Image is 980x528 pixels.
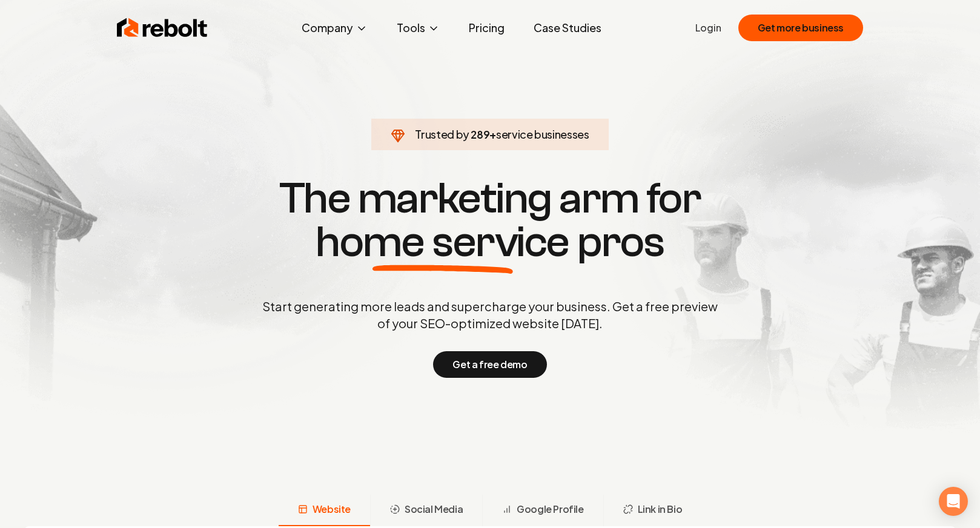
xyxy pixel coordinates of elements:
[939,487,968,516] div: Open Intercom Messenger
[260,298,720,332] p: Start generating more leads and supercharge your business. Get a free preview of your SEO-optimiz...
[738,15,863,41] button: Get more business
[489,127,496,141] span: +
[517,502,583,516] span: Google Profile
[405,502,463,516] span: Social Media
[415,127,469,141] span: Trusted by
[199,177,781,264] h1: The marketing arm for pros
[603,495,702,526] button: Link in Bio
[433,351,546,378] button: Get a free demo
[292,16,377,40] button: Company
[471,126,489,143] span: 289
[459,16,514,40] a: Pricing
[279,495,370,526] button: Website
[313,502,351,516] span: Website
[695,21,721,35] a: Login
[387,16,449,40] button: Tools
[482,495,603,526] button: Google Profile
[117,16,208,40] img: Rebolt Logo
[524,16,611,40] a: Case Studies
[638,502,683,516] span: Link in Bio
[370,495,482,526] button: Social Media
[496,127,589,141] span: service businesses
[316,220,569,264] span: home service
